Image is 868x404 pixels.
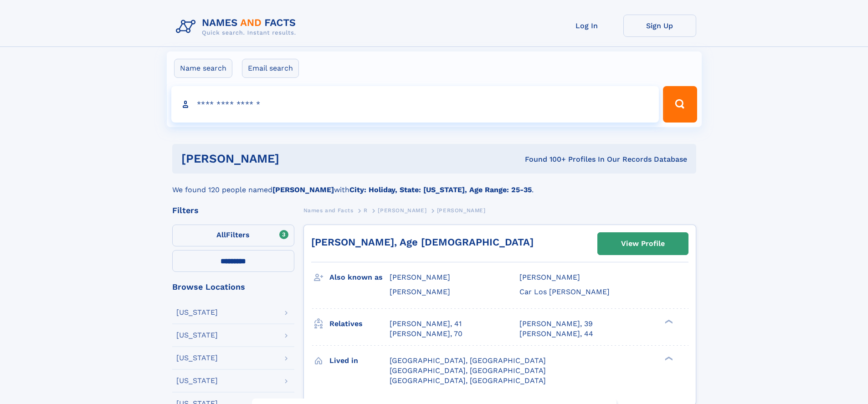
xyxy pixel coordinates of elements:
[311,236,534,248] a: [PERSON_NAME], Age [DEMOGRAPHIC_DATA]
[329,316,390,332] h3: Relatives
[176,309,218,316] div: [US_STATE]
[390,329,462,339] a: [PERSON_NAME], 70
[390,273,450,281] span: [PERSON_NAME]
[171,86,659,123] input: search input
[437,207,486,214] span: [PERSON_NAME]
[272,185,334,194] b: [PERSON_NAME]
[402,154,687,164] div: Found 100+ Profiles In Our Records Database
[663,355,673,361] div: ❯
[663,86,697,123] button: Search Button
[621,233,665,254] div: View Profile
[172,283,294,291] div: Browse Locations
[623,15,696,37] a: Sign Up
[519,319,593,329] a: [PERSON_NAME], 39
[329,270,390,285] h3: Also known as
[550,15,623,37] a: Log In
[172,225,294,246] label: Filters
[216,230,226,239] span: All
[181,153,402,164] h1: [PERSON_NAME]
[390,356,546,365] span: [GEOGRAPHIC_DATA], [GEOGRAPHIC_DATA]
[598,233,688,255] a: View Profile
[364,205,368,216] a: R
[172,174,696,195] div: We found 120 people named with .
[378,205,426,216] a: [PERSON_NAME]
[390,376,546,385] span: [GEOGRAPHIC_DATA], [GEOGRAPHIC_DATA]
[663,318,673,324] div: ❯
[172,15,303,39] img: Logo Names and Facts
[349,185,532,194] b: City: Holiday, State: [US_STATE], Age Range: 25-35
[174,59,232,78] label: Name search
[172,206,294,215] div: Filters
[519,329,593,339] a: [PERSON_NAME], 44
[519,287,610,296] span: Car Los [PERSON_NAME]
[390,366,546,375] span: [GEOGRAPHIC_DATA], [GEOGRAPHIC_DATA]
[364,207,368,214] span: R
[390,287,450,296] span: [PERSON_NAME]
[519,273,580,281] span: [PERSON_NAME]
[242,59,299,78] label: Email search
[390,319,462,329] a: [PERSON_NAME], 41
[176,377,218,384] div: [US_STATE]
[378,207,426,214] span: [PERSON_NAME]
[176,332,218,339] div: [US_STATE]
[329,353,390,368] h3: Lived in
[303,205,354,216] a: Names and Facts
[176,354,218,362] div: [US_STATE]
